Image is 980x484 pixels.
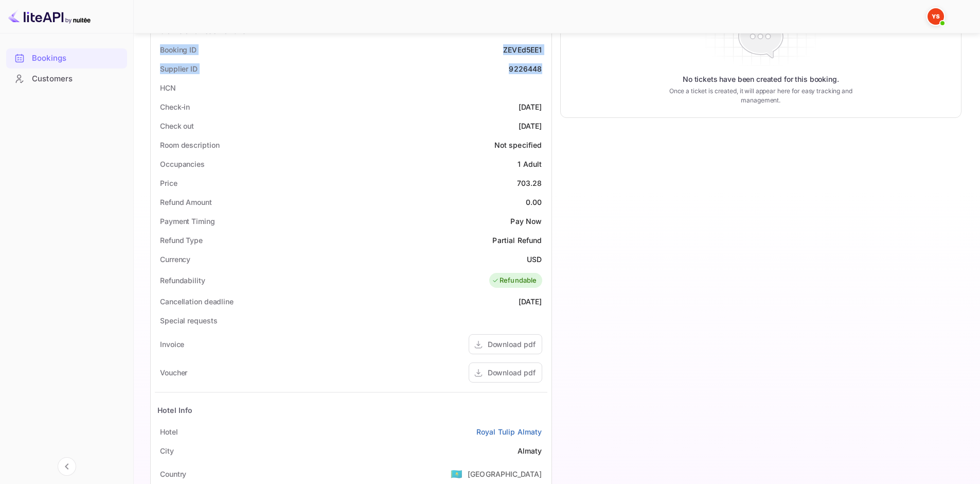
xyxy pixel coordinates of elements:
[519,296,542,307] div: [DATE]
[494,140,542,150] div: Not specified
[160,82,176,93] div: HCN
[160,469,186,479] div: Country
[928,8,944,25] img: Yandex Support
[160,426,178,437] div: Hotel
[517,178,542,188] div: 703.28
[160,216,215,227] div: Payment Timing
[451,464,462,483] span: United States
[683,74,839,84] p: No tickets have been created for this booking.
[160,159,205,169] div: Occupancies
[519,120,542,131] div: [DATE]
[160,101,190,112] div: Check-in
[6,48,127,68] div: Bookings
[510,216,542,227] div: Pay Now
[476,426,542,437] a: Royal Tulip Almaty
[160,140,219,150] div: Room description
[6,69,127,88] a: Customers
[526,197,542,208] div: 0.00
[160,339,184,350] div: Invoice
[160,445,174,456] div: City
[160,178,177,188] div: Price
[468,469,542,479] div: [GEOGRAPHIC_DATA]
[32,73,122,85] div: Customers
[492,275,537,286] div: Refundable
[503,44,542,55] div: ZEVEd5EE1
[160,254,190,265] div: Currency
[160,197,212,208] div: Refund Amount
[519,101,542,112] div: [DATE]
[160,235,203,246] div: Refund Type
[488,367,536,378] div: Download pdf
[160,367,187,378] div: Voucher
[160,275,205,286] div: Refundability
[492,235,542,246] div: Partial Refund
[509,63,542,74] div: 9226448
[160,315,217,326] div: Special requests
[6,48,127,67] a: Bookings
[160,120,194,131] div: Check out
[58,457,76,476] button: Collapse navigation
[8,8,91,25] img: LiteAPI logo
[157,405,193,416] div: Hotel Info
[518,159,542,169] div: 1 Adult
[518,445,542,456] div: Almaty
[527,254,542,265] div: USD
[32,53,122,64] div: Bookings
[160,44,197,55] div: Booking ID
[653,87,868,105] p: Once a ticket is created, it will appear here for easy tracking and management.
[6,69,127,89] div: Customers
[488,339,536,350] div: Download pdf
[160,296,234,307] div: Cancellation deadline
[160,63,198,74] div: Supplier ID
